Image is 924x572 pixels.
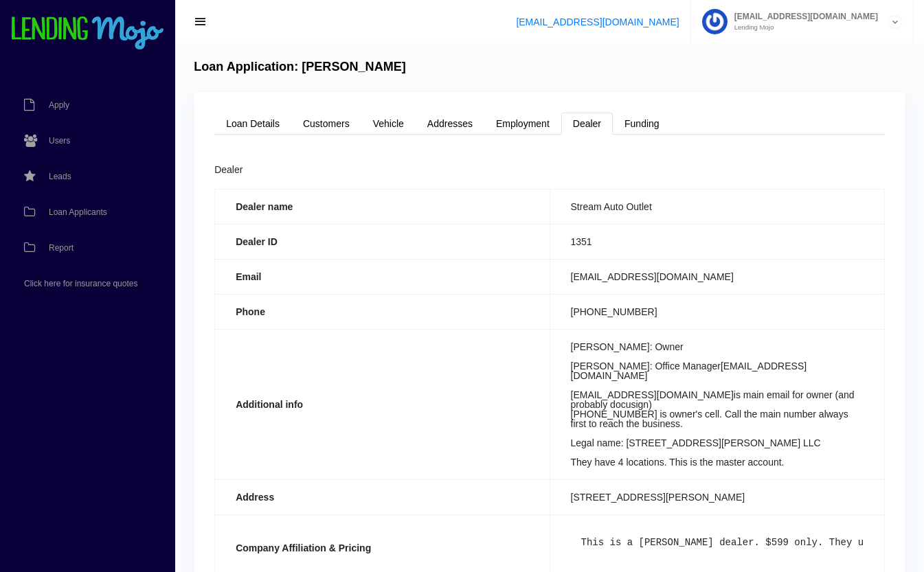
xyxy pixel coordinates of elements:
[49,137,70,145] span: Users
[291,113,361,135] a: Customers
[613,113,671,135] a: Funding
[550,189,884,224] td: Stream Auto Outlet
[215,259,550,294] th: Email
[550,294,884,329] td: [PHONE_NUMBER]
[215,479,550,514] th: Address
[194,60,406,75] h4: Loan Application: [PERSON_NAME]
[571,527,864,558] pre: This is a [PERSON_NAME] dealer. $599 only. They use Cort's warranty.
[728,24,878,31] small: Lending Mojo
[516,16,679,27] a: [EMAIL_ADDRESS][DOMAIN_NAME]
[49,101,69,109] span: Apply
[49,172,71,181] span: Leads
[561,113,613,135] a: Dealer
[215,189,550,224] th: Dealer name
[416,113,484,135] a: Addresses
[10,16,165,51] img: logo-small.png
[550,329,884,479] td: [PERSON_NAME]: Owner [PERSON_NAME]: Office Manager [EMAIL_ADDRESS][DOMAIN_NAME] [EMAIL_ADDRESS][D...
[215,224,550,259] th: Dealer ID
[550,224,884,259] td: 1351
[214,162,885,179] div: Dealer
[49,244,74,252] span: Report
[550,479,884,514] td: [STREET_ADDRESS][PERSON_NAME]
[702,9,728,34] img: Profile image
[49,208,107,216] span: Loan Applicants
[550,259,884,294] td: [EMAIL_ADDRESS][DOMAIN_NAME]
[214,113,291,135] a: Loan Details
[361,113,416,135] a: Vehicle
[215,294,550,329] th: Phone
[215,329,550,479] th: Additional info
[24,279,137,288] span: Click here for insurance quotes
[484,113,561,135] a: Employment
[728,12,878,21] span: [EMAIL_ADDRESS][DOMAIN_NAME]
